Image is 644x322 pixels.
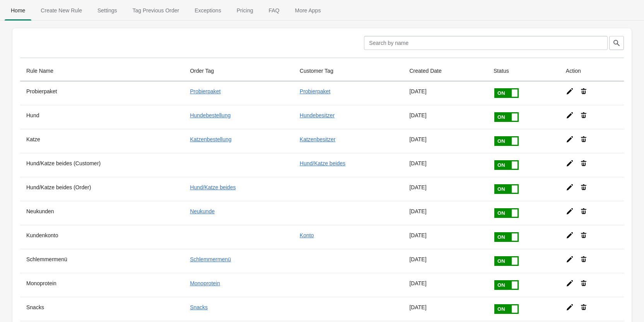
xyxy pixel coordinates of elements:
[403,201,487,225] td: [DATE]
[20,61,184,81] th: Rule Name
[20,81,184,105] th: Probierpaket
[403,249,487,273] td: [DATE]
[20,249,184,273] th: Schlemmermenü
[20,129,184,153] th: Katze
[190,208,215,214] a: Neukunde
[560,61,624,81] th: Action
[190,112,231,118] a: Hundebestellung
[190,136,231,142] a: Katzenbestellung
[34,3,88,17] span: Create New Rule
[300,112,335,118] a: Hundebesitzer
[3,0,33,21] button: Home
[91,3,123,17] span: Settings
[364,36,608,50] input: Search by name
[20,153,184,177] th: Hund/Katze beides (Customer)
[90,0,125,21] button: Settings
[20,177,184,201] th: Hund/Katze beides (Order)
[300,232,314,238] a: Konto
[403,81,487,105] td: [DATE]
[20,201,184,225] th: Neukunden
[300,88,330,94] a: Probierpaket
[403,105,487,129] td: [DATE]
[190,184,236,190] a: Hund/Katze beides
[20,297,184,321] th: Snacks
[403,61,487,81] th: Created Date
[231,3,260,17] span: Pricing
[20,105,184,129] th: Hund
[184,61,294,81] th: Order Tag
[33,0,90,21] button: Create_New_Rule
[300,136,336,142] a: Katzenbesitzer
[289,3,327,17] span: More Apps
[487,61,560,81] th: Status
[190,88,220,94] a: Probierpaket
[190,256,231,262] a: Schlemmermenü
[403,177,487,201] td: [DATE]
[403,153,487,177] td: [DATE]
[190,304,208,310] a: Snacks
[300,160,345,166] a: Hund/Katze beides
[20,273,184,297] th: Monoprotein
[403,129,487,153] td: [DATE]
[403,225,487,249] td: [DATE]
[20,225,184,249] th: Kundenkonto
[190,280,220,286] a: Monoprotein
[294,61,403,81] th: Customer Tag
[188,3,227,17] span: Exceptions
[5,3,31,17] span: Home
[126,3,186,17] span: Tag Previous Order
[403,273,487,297] td: [DATE]
[403,297,487,321] td: [DATE]
[262,3,285,17] span: FAQ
